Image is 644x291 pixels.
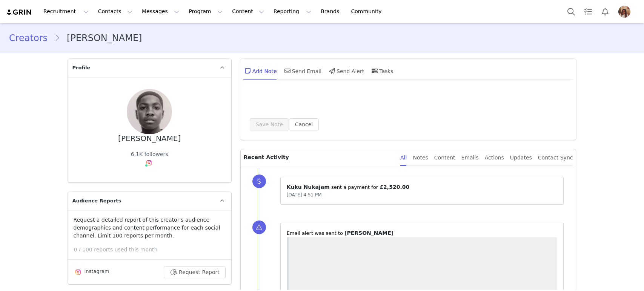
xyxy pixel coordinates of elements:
p: ⁨ ⁩ ⁨sent a payment for⁩ ⁨ ⁩ [287,183,558,191]
div: Emails [461,149,479,166]
span: Kuku Nukajam [287,184,330,190]
button: Recruitment [39,3,93,20]
div: Send Alert [327,62,364,80]
span: Audience Reports [72,197,121,205]
button: Contacts [94,3,137,20]
img: grin logo [6,9,32,16]
a: Community [347,3,390,20]
p: Request a detailed report of this creator's audience demographics and content performance for eac... [74,216,226,240]
p: Recent Activity [244,149,394,166]
div: Notes [413,149,428,166]
span: [DATE] 4:51 PM [287,192,322,198]
a: Brands [316,3,346,20]
div: All [400,149,407,166]
p: ⁨Email⁩ alert was sent to ⁨ ⁩ [287,229,558,237]
button: Request Report [164,266,226,278]
div: [PERSON_NAME] [118,134,181,143]
img: instagram.svg [146,160,152,166]
button: Profile [614,6,638,18]
button: Reporting [269,3,316,20]
div: 6.1K followers [131,150,168,158]
span: £2,520.00 [380,184,409,190]
img: instagram.svg [75,269,81,275]
button: Search [563,3,579,20]
div: Actions [485,149,504,166]
img: 0f96870a-9cef-42fe-a1e9-f563f370547b.jpg [127,89,172,134]
button: Content [227,3,269,20]
button: Messages [137,3,184,20]
button: Save Note [250,118,289,130]
div: Contact Sync [538,149,573,166]
div: Add Note [243,62,277,80]
button: Program [184,3,227,20]
div: Instagram [74,268,109,277]
button: Notifications [597,3,613,20]
div: Content [434,149,455,166]
p: 0 / 100 reports used this month [74,246,231,254]
button: Cancel [289,118,319,130]
div: Tasks [370,62,393,80]
div: Send Email [283,62,322,80]
img: bff6f5da-c049-4168-bbdf-4e3ee95c1c62.png [618,6,630,18]
a: Creators [9,31,54,45]
div: Updates [510,149,532,166]
span: [PERSON_NAME] [344,230,393,236]
span: Profile [72,64,91,72]
a: Tasks [580,3,596,20]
